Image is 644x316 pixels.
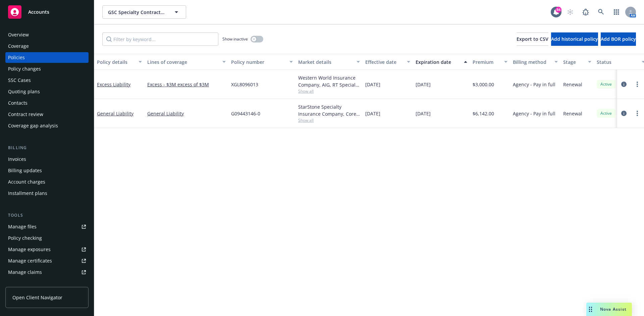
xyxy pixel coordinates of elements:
button: Add BOR policy [601,32,636,46]
span: $3,000.00 [473,81,494,88]
a: SSC Cases [5,75,89,86]
button: Lines of coverage [145,54,228,70]
button: GSC Specialty Contractors, LLC [102,5,186,19]
a: General Liability [147,110,226,117]
div: Manage certificates [8,255,52,266]
span: Show all [298,117,360,123]
a: Manage files [5,221,89,232]
span: [DATE] [416,81,431,88]
span: Add historical policy [551,36,598,42]
div: Expiration date [416,59,460,66]
span: [DATE] [365,81,380,88]
div: Coverage [8,41,29,51]
div: Policy changes [8,64,41,74]
div: StarStone Specialty Insurance Company, Core Specialty, Amwins [298,103,360,117]
span: [DATE] [365,110,380,117]
div: Billing method [513,59,550,66]
div: Manage files [8,221,37,232]
button: Expiration date [413,54,470,70]
span: Show all [298,88,360,94]
button: Billing method [510,54,560,70]
a: Search [594,5,608,19]
a: Start snowing [563,5,577,19]
a: Quoting plans [5,86,89,97]
span: Accounts [28,9,49,15]
div: Market details [298,59,353,66]
a: Policy changes [5,64,89,74]
div: SSC Cases [8,75,31,86]
a: circleInformation [620,80,628,88]
a: Accounts [5,3,89,21]
span: Export to CSV [517,36,548,42]
a: Excess - $3M excess of $3M [147,81,226,88]
a: Policies [5,52,89,63]
div: Installment plans [8,188,47,199]
a: Invoices [5,154,89,165]
div: Quoting plans [8,86,40,97]
div: Policy checking [8,233,42,243]
a: Contract review [5,109,89,120]
span: Agency - Pay in full [513,110,555,117]
div: Billing updates [8,165,42,176]
div: Stage [563,59,584,66]
div: Contract review [8,109,43,120]
span: [DATE] [416,110,431,117]
span: XGL8096013 [231,81,258,88]
a: Manage certificates [5,255,89,266]
span: Open Client Navigator [12,294,62,301]
div: Billing [5,144,89,151]
span: Renewal [563,81,582,88]
a: Manage BORs [5,278,89,289]
div: Manage claims [8,267,42,278]
div: Status [597,59,638,66]
span: Nova Assist [600,306,627,312]
a: Account charges [5,177,89,187]
div: Western World Insurance Company, AIG, RT Specialty Insurance Services, LLC (RSG Specialty, LLC) [298,74,360,88]
div: Manage BORs [8,278,40,289]
div: Manage exposures [8,244,51,255]
a: more [633,109,641,117]
button: Policy details [94,54,145,70]
a: Excess Liability [97,81,130,88]
div: Drag to move [586,303,595,316]
div: Premium [473,59,500,66]
a: Billing updates [5,165,89,176]
button: Effective date [363,54,413,70]
button: Stage [560,54,594,70]
div: Invoices [8,154,26,165]
a: Coverage [5,41,89,51]
div: Contacts [8,98,28,108]
div: Policies [8,52,25,63]
a: Overview [5,29,89,40]
div: Overview [8,29,29,40]
a: Switch app [610,5,623,19]
a: Manage exposures [5,244,89,255]
span: Agency - Pay in full [513,81,555,88]
a: Coverage gap analysis [5,120,89,131]
span: $6,142.00 [473,110,494,117]
div: 84 [555,7,561,13]
span: Renewal [563,110,582,117]
span: G09443146-0 [231,110,260,117]
span: Show inactive [222,36,248,42]
a: circleInformation [620,109,628,117]
button: Policy number [228,54,296,70]
span: Add BOR policy [601,36,636,42]
div: Coverage gap analysis [8,120,58,131]
span: GSC Specialty Contractors, LLC [108,9,166,16]
a: Report a Bug [579,5,592,19]
button: Premium [470,54,510,70]
div: Lines of coverage [147,59,218,66]
input: Filter by keyword... [102,32,218,46]
div: Policy number [231,59,285,66]
button: Nova Assist [586,303,632,316]
a: Policy checking [5,233,89,243]
a: Contacts [5,98,89,108]
button: Add historical policy [551,32,598,46]
div: Tools [5,212,89,219]
a: General Liability [97,110,133,117]
div: Account charges [8,177,45,187]
div: Effective date [365,59,403,66]
button: Export to CSV [517,32,548,46]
